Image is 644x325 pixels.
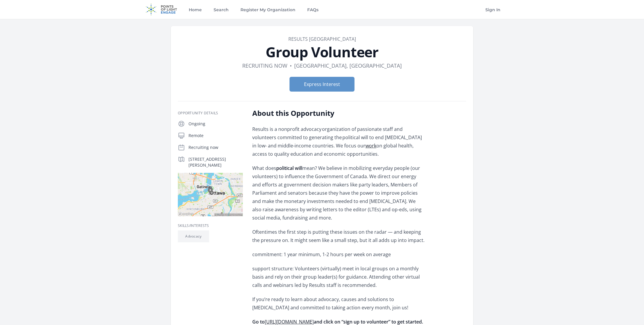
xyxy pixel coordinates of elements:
[276,165,302,171] strong: political will
[188,121,243,127] p: Ongoing
[294,61,402,70] dd: [GEOGRAPHIC_DATA], [GEOGRAPHIC_DATA]
[242,61,287,70] dd: Recruiting now
[365,142,376,149] a: work
[290,77,354,92] button: Express Interest
[188,156,243,168] p: [STREET_ADDRESS][PERSON_NAME]
[252,295,425,312] p: If you’re ready to learn about advocacy, causes and solutions to [MEDICAL_DATA] and committed to ...
[252,228,425,244] p: Oftentimes the first step is putting these issues on the radar — and keeping the pressure on. It ...
[188,144,243,150] p: Recruiting now
[178,223,243,228] h3: Skills/Interests
[265,318,314,325] a: [URL][DOMAIN_NAME]
[178,111,243,116] h3: Opportunity Details
[252,250,425,259] p: commitment: 1 year minimum, 1-2 hours per week on average
[178,230,209,242] li: Advocacy
[252,125,425,158] p: Results is a nonprofit advocacy organization of passionate staff and volunteers committed to gene...
[252,318,423,325] strong: Go to and click on “sign up to volunteer” to get started.
[178,45,466,59] h1: Group Volunteer
[252,108,425,118] h2: About this Opportunity
[178,173,243,216] img: Map
[188,133,243,139] p: Remote
[252,264,425,289] p: support structure: Volunteers (virtually) meet in local groups on a monthly basis and rely on the...
[252,164,425,222] p: What does mean? We believe in mobilizing everyday people (our volunteers) to influence the Govern...
[290,61,292,70] div: •
[288,36,356,42] a: Results [GEOGRAPHIC_DATA]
